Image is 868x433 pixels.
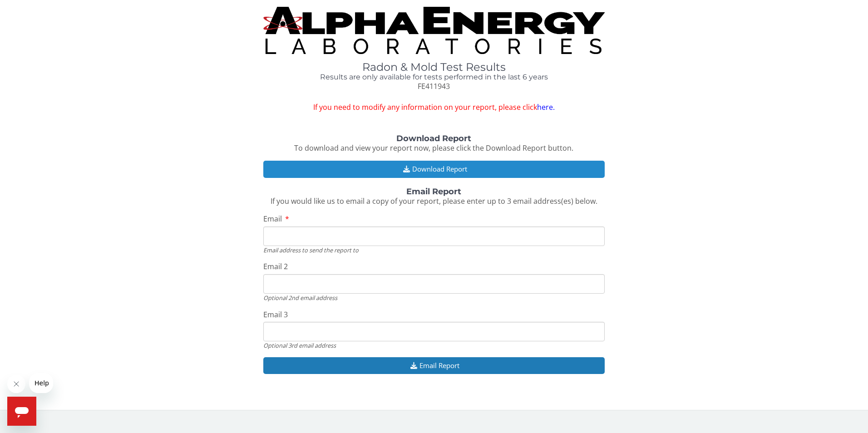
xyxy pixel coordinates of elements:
div: Email address to send the report to [263,246,605,254]
button: Download Report [263,161,605,177]
span: Email 3 [263,310,288,320]
iframe: Button to launch messaging window [7,397,36,426]
span: If you would like us to email a copy of your report, please enter up to 3 email address(es) below. [271,196,597,206]
div: Optional 2nd email address [263,294,605,302]
a: here. [537,102,555,112]
h1: Radon & Mold Test Results [263,61,605,73]
div: Optional 3rd email address [263,341,605,349]
strong: Download Report [396,133,471,143]
iframe: Close message [7,375,25,393]
h4: Results are only available for tests performed in the last 6 years [263,73,605,81]
span: Email [263,214,282,224]
span: To download and view your report now, please click the Download Report button. [294,143,573,153]
img: TightCrop.jpg [263,7,605,54]
span: Email 2 [263,261,288,271]
strong: Email Report [406,187,461,197]
span: If you need to modify any information on your report, please click [263,102,605,113]
button: Email Report [263,357,605,374]
span: FE411943 [418,81,450,91]
iframe: Message from company [29,373,53,393]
